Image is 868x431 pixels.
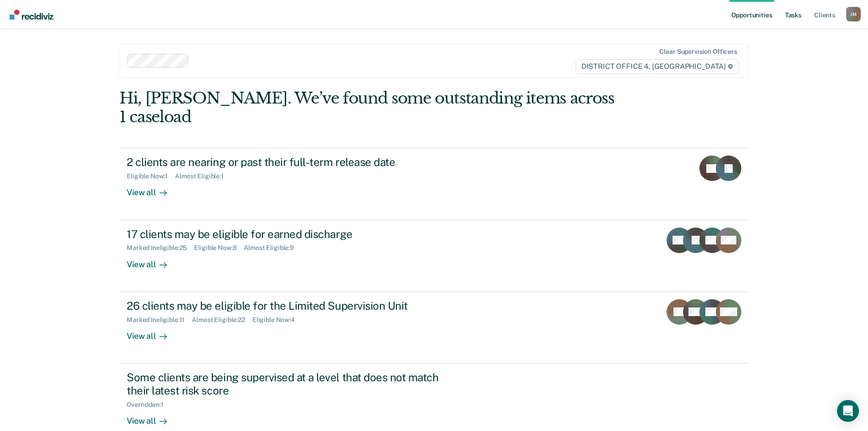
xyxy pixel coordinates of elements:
[127,228,447,241] div: 17 clients may be eligible for earned discharge
[252,316,302,324] div: Eligible Now : 4
[127,244,194,252] div: Marked Ineligible : 25
[127,252,178,270] div: View all
[837,400,859,422] div: Open Intercom Messenger
[10,10,53,20] img: Recidiviz
[127,371,447,397] div: Some clients are being supervised at a level that does not match their latest risk score
[119,292,749,363] a: 26 clients may be eligible for the Limited Supervision UnitMarked Ineligible:11Almost Eligible:22...
[244,244,301,252] div: Almost Eligible : 9
[127,299,447,312] div: 26 clients may be eligible for the Limited Supervision Unit
[127,401,170,409] div: Overridden : 1
[119,220,749,292] a: 17 clients may be eligible for earned dischargeMarked Ineligible:25Eligible Now:8Almost Eligible:...
[175,172,231,180] div: Almost Eligible : 1
[127,316,192,324] div: Marked Ineligible : 11
[575,59,739,74] span: DISTRICT OFFICE 4, [GEOGRAPHIC_DATA]
[192,316,252,324] div: Almost Eligible : 22
[127,408,178,426] div: View all
[194,244,244,252] div: Eligible Now : 8
[659,48,737,56] div: Clear supervision officers
[127,156,447,169] div: 2 clients are nearing or past their full-term release date
[119,89,623,126] div: Hi, [PERSON_NAME]. We’ve found some outstanding items across 1 caseload
[846,7,861,21] button: Profile dropdown button
[127,172,175,180] div: Eligible Now : 1
[119,148,749,220] a: 2 clients are nearing or past their full-term release dateEligible Now:1Almost Eligible:1View all
[127,323,178,341] div: View all
[127,180,178,198] div: View all
[846,7,861,21] div: J M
